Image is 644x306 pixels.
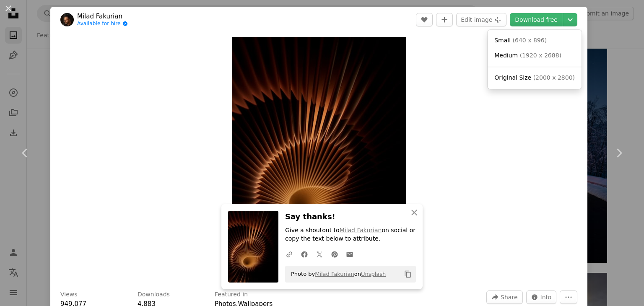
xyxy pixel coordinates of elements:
[563,13,577,26] button: Choose download size
[494,74,531,81] span: Original Size
[533,74,575,81] span: ( 2000 x 2800 )
[520,52,561,59] span: ( 1920 x 2688 )
[494,52,518,59] span: Medium
[494,37,511,44] span: Small
[488,30,582,89] div: Choose download size
[513,37,547,44] span: ( 640 x 896 )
